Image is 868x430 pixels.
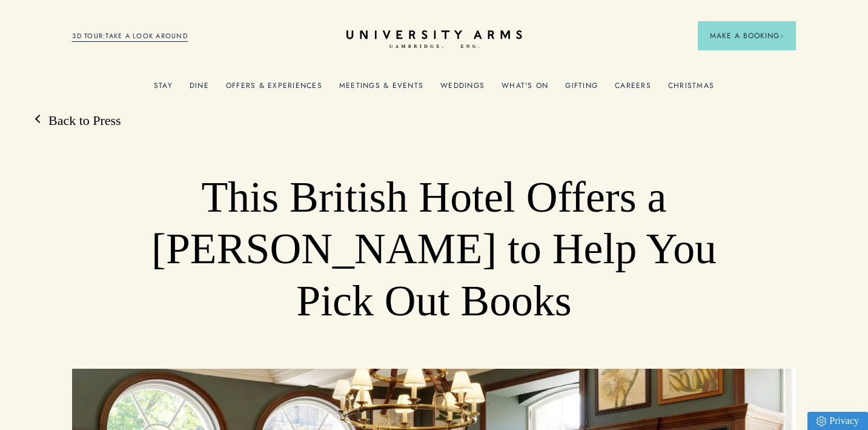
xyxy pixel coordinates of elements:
img: Privacy [817,416,826,426]
span: Make a Booking [710,30,784,41]
a: Offers & Experiences [226,81,322,97]
a: 3D TOUR:TAKE A LOOK AROUND [72,31,188,42]
a: Privacy [807,412,868,430]
a: Back to Press [36,112,121,130]
a: Home [346,30,522,49]
a: What's On [502,81,548,97]
a: Meetings & Events [339,81,423,97]
a: Dine [190,81,209,97]
a: Careers [615,81,651,97]
a: Christmas [668,81,714,97]
a: Gifting [565,81,598,97]
img: Arrow icon [780,34,784,38]
h1: This British Hotel Offers a [PERSON_NAME] to Help You Pick Out Books [145,172,723,327]
a: Stay [154,81,173,97]
a: Weddings [440,81,485,97]
button: Make a BookingArrow icon [698,21,796,50]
